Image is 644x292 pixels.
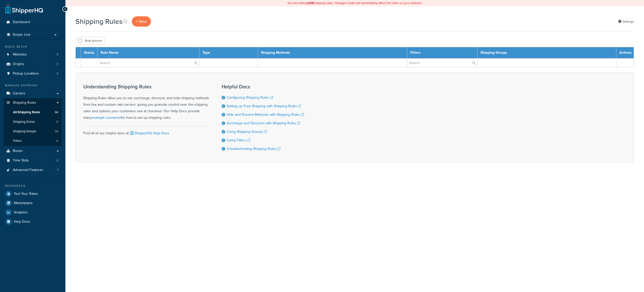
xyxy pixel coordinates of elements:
a: Boxes [4,146,62,156]
div: Shipping Rules allow you to set, surcharge, discount, and hide shipping methods from live and cus... [83,84,209,121]
li: Time Slots [4,156,62,165]
a: Dashboard [4,18,62,27]
li: Origins [4,60,62,69]
span: Filters [13,139,22,143]
span: Test Your Rates [14,192,38,196]
li: All Shipping Rules [4,108,62,117]
span: Origins [13,62,24,66]
a: Filters 6 [4,136,62,146]
a: Websites 5 [4,50,62,59]
li: Filters [4,136,62,146]
button: Bulk Actions [75,37,105,44]
span: 5 [57,52,58,57]
a: Time Slots 0 [4,156,62,165]
a: Troubleshooting Shipping Rules [227,146,280,151]
a: All Shipping Rules 36 [4,108,62,117]
span: Boxes [13,149,23,153]
span: Pickup Locations [13,72,39,76]
span: Shipping Rules [13,101,36,105]
h1: Shipping Rules [75,17,123,26]
a: Using Shipping Groups [227,129,267,134]
span: Websites [13,52,27,57]
th: Actions [616,47,634,59]
a: example scenarios [92,115,121,120]
a: Shipping Groups 28 [4,127,62,136]
span: Shipping Groups [13,129,36,134]
span: Carriers [13,91,25,96]
a: Help Docs [4,217,62,226]
a: + New [132,16,151,27]
a: Setting up Free Shipping with Shipping Rules [227,103,301,109]
th: Shipping Groups [477,47,616,59]
span: 0 [57,158,58,163]
a: Using Filters [227,138,250,143]
a: Carriers [4,89,62,98]
h3: Understanding Shipping Rules [83,84,209,89]
span: Analytics [14,210,28,215]
a: Pickup Locations 3 [4,69,62,78]
span: Advanced Features [13,168,43,172]
span: 28 [55,129,58,134]
li: Shipping Zones [4,117,62,127]
b: LIVE [308,1,314,5]
input: Search [98,59,199,67]
span: Dashboard [13,20,30,24]
h3: Helpful Docs [222,84,304,89]
a: Settings [618,18,634,25]
a: ShipperHQ Help Docs [129,131,169,136]
a: Analytics [4,208,62,217]
a: Hide and Prevent Methods with Shipping Rules [227,112,304,117]
a: Advanced Features 7 [4,165,62,175]
span: Scope: Live [13,33,30,37]
span: 6 [56,139,58,143]
span: All Shipping Rules [13,110,40,114]
a: ShipperHQ Home [5,4,43,14]
span: Marketplace [14,201,33,205]
span: 3 [57,72,58,76]
a: Test Your Rates [4,189,62,198]
a: Shipping Rules [4,98,62,107]
li: Advanced Features [4,165,62,175]
span: Help Docs [14,220,30,224]
span: Time Slots [13,158,29,163]
a: Configuring Shipping Rules [227,95,273,100]
th: Type [199,47,258,59]
a: Origins 3 [4,60,62,69]
span: Shipping Zones [13,120,35,124]
span: 8 [56,120,58,124]
div: Find all of our helpful docs at: [83,126,209,137]
th: Filters [407,47,477,59]
a: Surcharge and Discount with Shipping Rules [227,121,300,126]
li: Shipping Rules [4,98,62,146]
th: Shipping Methods [258,47,407,59]
th: Status [81,47,98,59]
span: 7 [57,168,58,172]
a: Shipping Zones 8 [4,117,62,127]
div: Resources [4,184,62,188]
span: 36 [55,110,58,114]
th: Rule Name [98,47,199,59]
li: Pickup Locations [4,69,62,78]
span: 3 [57,62,58,66]
span: + New [136,19,147,24]
li: Websites [4,50,62,59]
a: Marketplace [4,199,62,208]
div: Manage Shipping [4,83,62,88]
li: Shipping Groups [4,127,62,136]
div: Basic Setup [4,45,62,49]
input: Search [407,59,477,67]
